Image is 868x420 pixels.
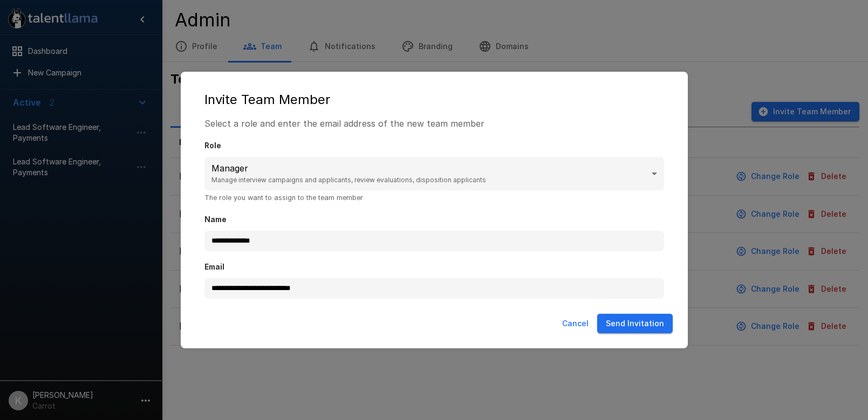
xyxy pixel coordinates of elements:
[204,262,664,273] label: Email
[204,117,664,130] p: Select a role and enter the email address of the new team member
[204,141,664,152] label: Role
[204,192,664,203] p: The role you want to assign to the team member
[211,175,650,185] span: Manage interview campaigns and applicants, review evaluations, disposition applicants
[192,82,677,117] h2: Invite Team Member
[204,215,664,225] label: Name
[597,314,673,334] button: Send Invitation
[211,162,650,175] p: Manager
[558,314,593,334] button: Cancel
